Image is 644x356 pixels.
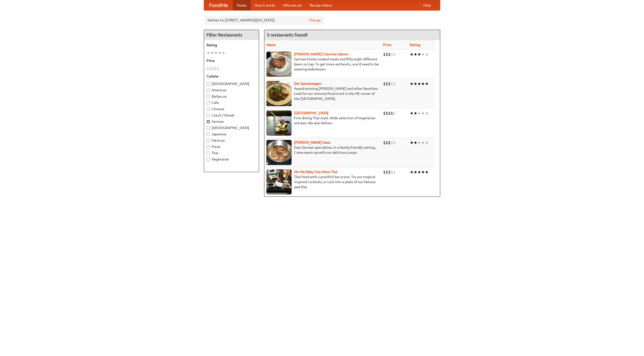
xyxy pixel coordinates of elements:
li: $ [386,140,388,145]
h5: Rating [207,43,256,48]
p: Fine dining Thai-style. Wide selection of vegetarian entrées. We also deliver. [266,115,379,126]
a: Help [419,0,435,10]
li: $ [386,110,388,116]
li: $ [393,140,396,145]
li: $ [217,66,219,71]
input: Chinese [207,107,210,111]
img: speisewagen.jpg [266,81,292,106]
a: How it works [251,0,279,10]
li: ★ [417,169,421,175]
li: $ [393,169,396,175]
li: ★ [222,50,225,56]
img: babythai.jpg [266,169,292,194]
a: FoodMe [204,0,233,10]
label: Mexican [207,138,256,143]
li: ★ [410,81,414,87]
input: Thai [207,151,210,155]
li: ★ [410,52,414,57]
label: Vegetarian [207,157,256,162]
li: ★ [207,50,210,56]
a: Price [383,43,391,47]
li: ★ [421,110,425,116]
p: East German specialties, in a family-friendly setting. Come warm up with our delicious soups. [266,145,379,155]
li: $ [383,169,386,175]
div: Deliver to: [STREET_ADDRESS][US_STATE] [204,16,325,25]
label: Cafe [207,100,256,105]
li: ★ [214,50,218,56]
img: esthers.jpg [266,52,292,77]
ng-pluralize: 5 restaurants found! [267,32,308,37]
li: ★ [425,52,429,57]
li: ★ [425,110,429,116]
p: Thai food with a youthful bar scene. Try our tropical inspired cocktails, or tuck into a plate of... [266,174,379,189]
img: satay.jpg [266,110,292,136]
a: [PERSON_NAME]'s German Saloon [294,52,348,56]
a: [PERSON_NAME] Haus [294,140,330,144]
label: Japanese [207,132,256,137]
input: Pizza [207,145,210,148]
li: $ [393,52,396,57]
li: ★ [218,50,222,56]
input: Vegetarian [207,158,210,161]
h4: Filter Restaurants [204,30,259,40]
li: ★ [421,140,425,145]
li: ★ [210,50,214,56]
label: Thai [207,150,256,155]
li: ★ [410,169,414,175]
li: ★ [414,140,417,145]
li: $ [391,110,393,116]
li: $ [388,52,391,57]
h5: Price [207,58,256,63]
p: German home-cooked meals and fifty-eight different beers on tap. To get more authentic, you'd nee... [266,57,379,72]
label: Chinese [207,106,256,111]
label: American [207,88,256,93]
a: Rating [410,43,420,47]
label: [DEMOGRAPHIC_DATA] [207,81,256,86]
li: ★ [414,169,417,175]
input: German [207,120,210,123]
li: $ [391,169,393,175]
a: Home [233,0,251,10]
label: Pizza [207,144,256,149]
li: ★ [421,81,425,87]
li: $ [383,110,386,116]
li: ★ [414,110,417,116]
li: $ [209,66,212,71]
li: ★ [421,52,425,57]
li: ★ [425,81,429,87]
li: $ [383,52,386,57]
li: ★ [425,169,429,175]
a: Change [309,18,321,23]
li: $ [393,81,396,87]
li: ★ [417,81,421,87]
input: Mexican [207,139,210,142]
p: Award-winning [PERSON_NAME] and other favorites. Look for our restored food truck in the NE corne... [266,86,379,101]
li: $ [391,140,393,145]
li: $ [383,140,386,145]
li: $ [386,81,388,87]
li: $ [393,110,396,116]
li: $ [207,66,209,71]
label: German [207,119,256,124]
a: Who we are [279,0,306,10]
li: ★ [417,110,421,116]
img: kohlhaus.jpg [266,140,292,165]
li: ★ [414,81,417,87]
li: $ [386,52,388,57]
li: $ [386,169,388,175]
li: ★ [414,52,417,57]
input: Barbecue [207,95,210,98]
a: Der Speisewagen [294,82,321,86]
label: [DEMOGRAPHIC_DATA] [207,125,256,130]
li: ★ [410,110,414,116]
a: Hit Me Baby One More Thai [294,170,338,174]
li: ★ [417,140,421,145]
a: Name [266,43,276,47]
li: ★ [421,169,425,175]
b: [GEOGRAPHIC_DATA] [294,111,329,115]
label: Czech / Slovak [207,113,256,118]
input: [DEMOGRAPHIC_DATA] [207,126,210,130]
